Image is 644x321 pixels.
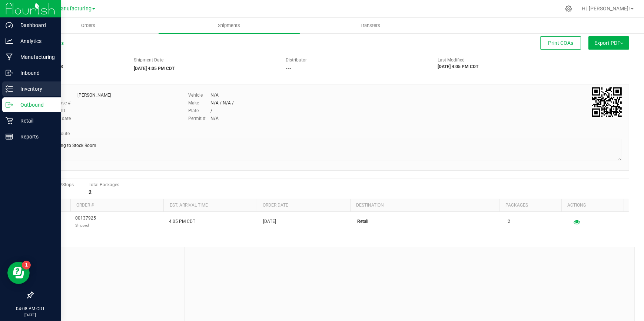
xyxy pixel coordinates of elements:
span: 2 [508,218,510,225]
label: Permit # [189,115,211,122]
button: Print COAs [540,36,581,50]
p: Dashboard [13,21,57,30]
inline-svg: Dashboard [6,21,13,29]
span: Print COAs [548,40,573,46]
p: Shipped [75,222,96,229]
iframe: Resource center [7,262,30,284]
inline-svg: Retail [6,117,13,124]
strong: [DATE] 4:05 PM CDT [134,66,175,71]
inline-svg: Inventory [6,85,13,93]
div: / [211,107,213,114]
p: Analytics [13,37,57,46]
span: Total Packages [89,182,119,187]
p: Outbound [13,100,57,109]
label: Plate [189,107,211,114]
span: 00137925 [75,215,96,229]
div: [PERSON_NAME] [77,92,111,98]
label: Distributor [286,57,307,63]
inline-svg: Inbound [6,69,13,77]
inline-svg: Reports [6,133,13,140]
p: [DATE] [3,312,57,318]
label: Vehicle [189,92,211,98]
span: 4:05 PM CDT [169,218,195,225]
span: Manufacturing [56,6,92,12]
inline-svg: Analytics [6,37,13,45]
span: Notes [39,253,179,262]
th: Order date [257,199,350,212]
p: Inventory [13,84,57,93]
p: Reports [13,132,57,141]
p: 04:08 PM CDT [3,305,57,312]
label: Make [189,100,211,106]
a: Orders [18,18,159,33]
th: Packages [499,199,561,212]
span: Orders [71,22,105,29]
strong: --- [286,66,291,71]
strong: [DATE] 4:05 PM CDT [438,64,478,69]
img: Scan me! [592,87,622,117]
inline-svg: Manufacturing [6,53,13,61]
a: Shipments [159,18,299,33]
label: Last Modified [438,57,465,63]
span: Shipment # [33,57,123,63]
span: [DATE] [263,218,276,225]
strong: 2 [89,189,92,195]
th: Actions [561,199,624,212]
label: Shipment Date [134,57,163,63]
span: Transfers [350,22,390,29]
th: Order # [70,199,164,212]
div: N/A / N/A / [211,100,234,106]
div: N/A [211,92,219,98]
th: Est. arrival time [163,199,257,212]
p: Inbound [13,68,57,77]
a: Transfers [300,18,441,33]
span: Shipments [208,22,250,29]
p: Retail [357,218,499,225]
iframe: Resource center unread badge [22,261,31,270]
inline-svg: Outbound [6,101,13,108]
p: Retail [13,116,57,125]
div: Manage settings [564,5,573,12]
p: Manufacturing [13,53,57,61]
qrcode: 20250821-003 [592,87,622,117]
div: N/A [211,115,219,122]
button: Export PDF [588,36,629,50]
span: Hi, [PERSON_NAME]! [582,6,630,11]
th: Destination [350,199,499,212]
